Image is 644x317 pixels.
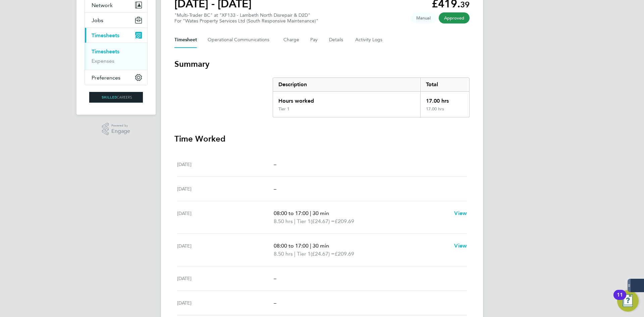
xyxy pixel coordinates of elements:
span: | [310,243,311,249]
span: 30 min [313,243,329,249]
div: Hours worked [273,92,420,106]
h3: Summary [174,59,470,69]
div: 11 [617,295,623,304]
button: Timesheet [174,32,197,48]
span: – [274,161,276,167]
a: Expenses [92,58,114,64]
button: Open Resource Center, 11 new notifications [617,290,639,312]
span: Network [92,2,113,8]
a: Timesheets [92,48,119,55]
button: Preferences [85,70,147,85]
button: Charge [283,32,300,48]
span: | [294,218,296,224]
h3: Time Worked [174,134,470,144]
span: – [274,300,276,306]
span: This timesheet has been approved. [439,12,470,23]
button: Pay [310,32,318,48]
div: 17.00 hrs [420,92,469,106]
span: | [310,210,311,216]
span: Engage [111,128,130,134]
span: 08:00 to 17:00 [274,243,309,249]
span: (£24.67) = [311,251,335,257]
div: [DATE] [177,242,274,258]
span: 08:00 to 17:00 [274,210,309,216]
span: Tier 1 [297,217,311,225]
div: For "Wates Property Services Ltd (South Responsive Maintenance)" [174,18,318,24]
img: skilledcareers-logo-retina.png [89,92,143,103]
a: View [454,209,467,217]
span: 8.50 hrs [274,251,293,257]
button: Jobs [85,13,147,28]
span: Tier 1 [297,250,311,258]
div: [DATE] [177,209,274,225]
div: "Multi-Trader BC" at "XF133 - Lambeth North Disrepair & D2D" [174,12,318,24]
span: Preferences [92,74,120,81]
div: Timesheets [85,43,147,70]
div: [DATE] [177,185,274,193]
span: Timesheets [92,32,119,39]
div: 17.00 hrs [420,106,469,117]
div: [DATE] [177,274,274,282]
a: Powered byEngage [102,123,130,136]
span: 8.50 hrs [274,218,293,224]
span: View [454,243,467,249]
button: Timesheets [85,28,147,43]
button: Details [329,32,344,48]
div: Description [273,78,420,91]
span: – [274,186,276,192]
span: Powered by [111,123,130,128]
div: [DATE] [177,160,274,168]
span: | [294,251,296,257]
a: View [454,242,467,250]
span: This timesheet was manually created. [411,12,436,23]
div: Summary [273,77,470,117]
div: Tier 1 [278,106,289,112]
span: (£24.67) = [311,218,335,224]
button: Activity Logs [355,32,383,48]
span: View [454,210,467,216]
span: Jobs [92,17,103,23]
div: [DATE] [177,299,274,307]
button: Operational Communications [208,32,273,48]
div: Total [420,78,469,91]
span: 30 min [313,210,329,216]
span: £209.69 [335,251,354,257]
span: – [274,275,276,281]
span: £209.69 [335,218,354,224]
a: Go to home page [85,92,148,103]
